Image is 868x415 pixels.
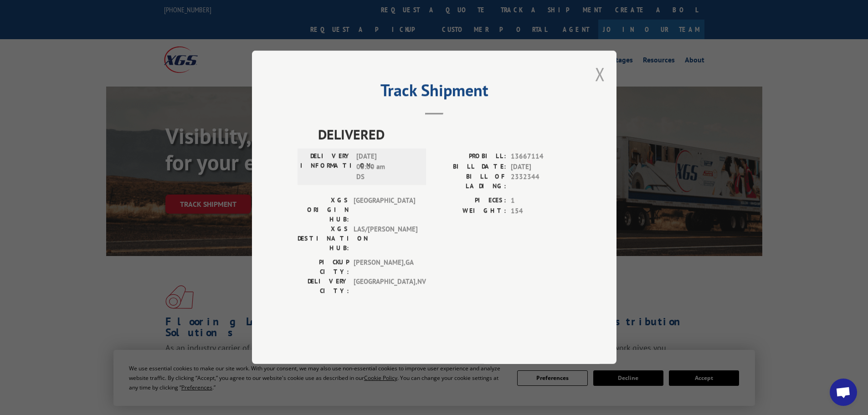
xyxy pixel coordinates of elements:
[354,277,415,296] span: [GEOGRAPHIC_DATA] , NV
[298,84,571,101] h2: Track Shipment
[298,225,349,253] label: XGS DESTINATION HUB:
[356,152,418,183] span: [DATE] 08:00 am DS
[511,152,571,162] span: 13667114
[298,196,349,225] label: XGS ORIGIN HUB:
[595,62,605,86] button: Close modal
[354,258,415,277] span: [PERSON_NAME] , GA
[511,162,571,172] span: [DATE]
[298,258,349,277] label: PICKUP CITY:
[318,124,571,145] span: DELIVERED
[511,206,571,216] span: 154
[434,196,506,206] label: PIECES:
[300,152,352,183] label: DELIVERY INFORMATION:
[354,225,415,253] span: LAS/[PERSON_NAME]
[354,196,415,225] span: [GEOGRAPHIC_DATA]
[434,162,506,172] label: BILL DATE:
[511,196,571,206] span: 1
[511,172,571,191] span: 2332344
[434,206,506,216] label: WEIGHT:
[298,277,349,296] label: DELIVERY CITY:
[830,379,857,406] div: Open chat
[434,172,506,191] label: BILL OF LADING:
[434,152,506,162] label: PROBILL:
